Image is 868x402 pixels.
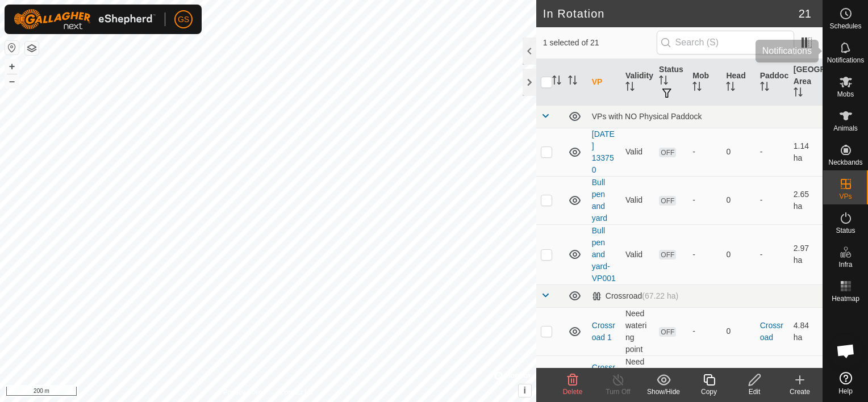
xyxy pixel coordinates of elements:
p-sorticon: Activate to sort [760,83,769,93]
div: - [692,249,717,261]
div: - [692,194,717,206]
div: VPs with NO Physical Paddock [592,112,818,121]
span: Delete [563,388,583,396]
p-sorticon: Activate to sort [726,83,735,93]
span: 21 [799,5,811,22]
td: 2.65 ha [789,176,823,224]
span: Notifications [827,57,864,64]
p-sorticon: Activate to sort [659,77,668,86]
th: VP [587,59,621,106]
a: Crossroad 1-VP001 [592,363,616,396]
button: Reset Map [5,41,19,55]
a: Crossroad [760,321,783,342]
td: Valid [621,224,654,284]
th: Status [654,59,688,106]
td: 1.14 ha [789,128,823,176]
button: Map Layers [25,41,39,55]
button: – [5,74,19,88]
th: Head [721,59,755,106]
a: Contact Us [279,387,313,397]
td: Valid [621,128,654,176]
span: Status [836,227,855,234]
span: Help [838,388,853,395]
th: Mob [688,59,721,106]
span: 1 selected of 21 [543,37,657,49]
td: 2.97 ha [789,224,823,284]
td: - [756,128,789,176]
th: Paddock [756,59,789,106]
span: (67.22 ha) [642,291,678,300]
span: Heatmap [832,295,859,302]
a: Open chat [829,334,863,368]
a: Crossroad 1 [592,321,615,342]
span: Animals [833,125,858,132]
div: - [692,325,717,337]
span: OFF [659,148,676,157]
a: Help [823,367,868,399]
td: 0 [721,128,755,176]
span: Infra [838,261,852,268]
th: [GEOGRAPHIC_DATA] Area [789,59,823,106]
td: 0 [721,224,755,284]
p-sorticon: Activate to sort [552,77,561,86]
div: - [692,146,717,158]
a: Bull pen and yard-VP001 [592,226,616,283]
span: Neckbands [828,159,862,166]
div: Turn Off [595,387,641,397]
td: - [756,224,789,284]
span: Mobs [837,91,854,98]
td: 0 [721,307,755,355]
td: - [756,176,789,224]
span: i [524,386,526,395]
p-sorticon: Activate to sort [794,89,803,98]
a: [DATE] 133750 [592,129,615,174]
div: Copy [686,387,732,397]
p-sorticon: Activate to sort [692,83,702,93]
span: OFF [659,250,676,259]
p-sorticon: Activate to sort [568,77,577,86]
td: 4.84 ha [789,307,823,355]
span: GS [178,14,189,26]
div: Crossroad [592,291,678,301]
td: Need watering point [621,307,654,355]
button: + [5,60,19,73]
td: 0 [721,176,755,224]
td: Valid [621,176,654,224]
span: OFF [659,196,676,206]
span: OFF [659,327,676,337]
div: Show/Hide [641,387,686,397]
h2: In Rotation [543,7,799,20]
button: i [519,384,531,397]
a: Privacy Policy [223,387,266,397]
span: Schedules [829,23,861,30]
span: VPs [839,193,852,200]
div: Edit [732,387,777,397]
th: Validity [621,59,654,106]
a: Bull pen and yard [592,178,607,223]
img: Gallagher Logo [14,9,156,30]
div: Create [777,387,823,397]
input: Search (S) [657,31,794,55]
p-sorticon: Activate to sort [625,83,635,93]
